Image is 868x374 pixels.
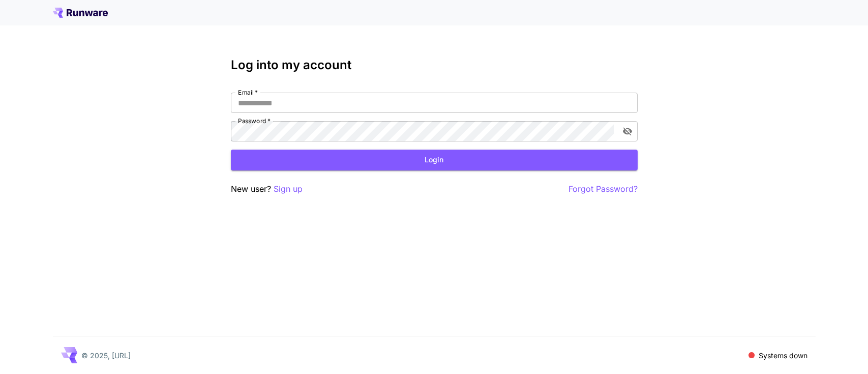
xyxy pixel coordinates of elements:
[231,58,638,72] h3: Log into my account
[618,122,637,140] button: toggle password visibility
[238,88,258,97] label: Email
[231,183,303,195] p: New user?
[274,183,303,195] button: Sign up
[759,350,807,361] p: Systems down
[231,150,638,170] button: Login
[238,117,271,125] label: Password
[81,350,131,361] p: © 2025, [URL]
[568,183,638,195] button: Forgot Password?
